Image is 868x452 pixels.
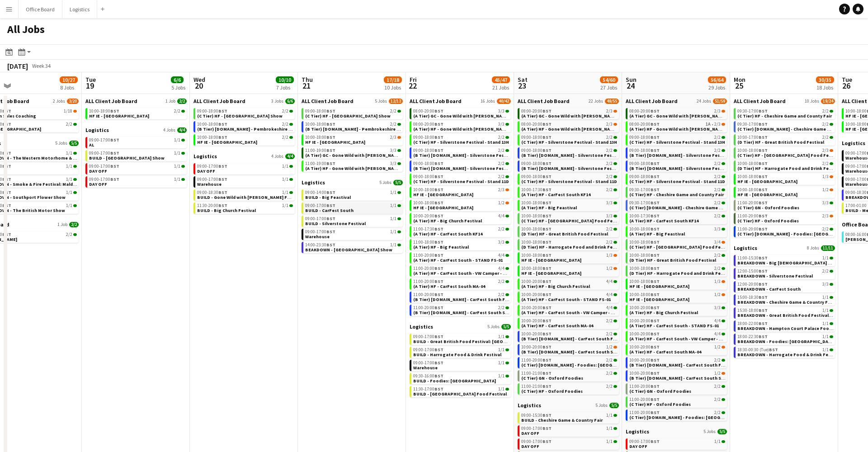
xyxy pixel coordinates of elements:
span: 2/2 [390,122,396,127]
span: 09:00-17:00 [197,164,227,169]
div: ALL Client Job Board22 Jobs49/5508:00-20:00BST2/3(A Tier) GC - Gone Wild with [PERSON_NAME] Festi... [518,98,619,402]
span: 51/59 [713,99,727,104]
div: ALL Client Job Board16 Jobs40/4208:00-20:00BST3/3(A Tier) GC - Gone Wild with [PERSON_NAME] Festi... [410,98,511,323]
span: 09:00-18:00 [521,148,552,153]
span: (C Tier) HF - Silverstone Festival - Stand 11D [413,179,509,184]
span: 2/2 [498,174,505,179]
span: BST [434,187,443,193]
a: 09:00-17:00BST1/1Warehouse [197,176,293,187]
a: 09:00-18:00BST2/2(B Tier) [DOMAIN_NAME] - Silverstone Festival [629,160,725,171]
span: BST [651,174,660,179]
span: BST [651,134,660,140]
span: BST [110,137,119,143]
a: 09:00-18:00BST2/2(C Tier) HF - Silverstone Festival - Stand 13H [413,134,509,145]
span: 2/2 [606,148,613,153]
span: BST [759,147,768,153]
span: 5 Jobs [55,141,67,146]
a: 09:30-17:00BST2/2(C Tier) HF - Cheshire Game and County Fair [629,187,725,197]
span: 3/3 [390,161,396,166]
span: 09:00-18:00 [521,135,552,140]
span: BST [110,176,119,182]
span: 1/18 [64,109,72,113]
span: ALL Client Job Board [734,98,786,104]
a: 09:00-17:00BST1/1DAY OFF [197,163,293,174]
a: ALL Client Job Board1 Job2/2 [85,98,187,104]
span: 2/3 [498,188,505,192]
span: ALL Client Job Board [302,98,354,104]
span: AL [89,142,94,148]
span: 2/2 [822,135,829,140]
span: 08:00-20:00 [629,109,660,113]
a: 09:00-18:00BST2/2(B Tier) [DOMAIN_NAME] - Silverstone Festival [413,160,509,171]
a: 09:00-18:00BST2/2(C Tier) HF - Silverstone Festival - Stand 11D [521,174,617,184]
span: BST [326,134,335,140]
span: 2/2 [606,135,613,140]
span: 09:00-18:00 [413,135,443,140]
a: 10:00-18:00BST1/2HF IE - [GEOGRAPHIC_DATA] [737,187,833,197]
span: 1/1 [66,164,72,169]
span: 08:00-20:00 [413,109,443,113]
span: (B Tier) Tails.com - Silverstone Festival [413,152,514,158]
span: (C Tier) HF - Silverstone Festival - Stand 11D [629,179,725,184]
span: HF IE - Dundrum Shopping Centre [305,139,365,145]
span: 1/1 [282,164,288,169]
span: HF IE - Dundrum Shopping Centre [737,179,797,184]
a: ALL Client Job Board24 Jobs51/59 [626,98,727,104]
a: 11:00-19:00BST3/3(A Tier) GC - Gone Wild with [PERSON_NAME] Festival [305,147,401,158]
span: BST [326,108,335,114]
span: Logistics [842,140,865,146]
span: 4 Jobs [163,127,175,133]
span: 1/1 [282,177,288,182]
a: 10:00-18:00BST2/2(D Tier) HF - Harrogate Food and Drink Festival [737,160,833,171]
span: 09:00-18:00 [413,174,443,179]
span: 2/3 [606,122,613,127]
span: 2/3 [390,135,396,140]
span: 11:00-19:00 [305,161,335,166]
span: BST [2,163,11,169]
span: 1/3 [822,174,829,179]
span: ALL Client Job Board [410,98,462,104]
span: 09:00-18:00 [413,148,443,153]
span: 19/24 [821,99,835,104]
span: 10:00-17:30 [521,188,552,192]
a: ALL Client Job Board5 Jobs12/13 [302,98,403,104]
span: 10:00-18:00 [305,135,335,140]
div: • [629,122,725,127]
span: BST [759,187,768,193]
span: 09:30-17:00 [737,122,768,127]
span: BST [651,108,660,114]
span: 2/2 [282,109,288,113]
span: 2/3 [714,109,721,113]
span: 08:00-20:00 [413,122,443,127]
span: 10:00-18:00 [89,109,119,113]
span: 09:00-18:00 [629,148,660,153]
span: (C Tier) HF - Silverstone Festival - Stand 13H [629,139,725,145]
span: 09:00-18:00 [197,109,227,113]
span: BST [2,176,11,182]
span: 2/2 [714,174,721,179]
span: HF IE - Dundrum Shopping Centre [89,113,149,119]
span: ALL Client Job Board [85,98,137,104]
span: 2/2 [714,161,721,166]
span: BST [110,150,119,156]
span: 3/20 [67,99,79,104]
span: 3/3 [390,148,396,153]
span: 10:00-18:00 [197,122,227,127]
span: 09:00-18:00 [629,135,660,140]
a: 09:00-18:00BST2/2(B Tier) [DOMAIN_NAME] - Silverstone Festival [629,147,725,158]
a: 09:00-18:00BST2/2(C Tier) HF - [GEOGRAPHIC_DATA] Show [197,108,293,118]
span: 5/5 [393,180,403,185]
span: 2/2 [390,109,396,113]
span: 6/6 [285,99,295,104]
span: (A Tier) GC - Gone Wild with Bear Grylls Festival [413,113,528,119]
span: Warehouse [197,181,222,187]
span: (C Tier) HF - Silverstone Festival - Stand 11D [521,179,617,184]
span: 2 Jobs [53,99,65,104]
span: 1/1 [174,177,180,182]
span: 10:00-18:00 [737,148,768,153]
span: 1/1 [66,177,72,182]
a: 08:00-20:00BST3/3(A Tier) GC - Gone Wild with [PERSON_NAME] Festival [413,108,509,118]
span: BST [326,160,335,166]
span: 2/2 [714,135,721,140]
span: 1A [706,122,711,127]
